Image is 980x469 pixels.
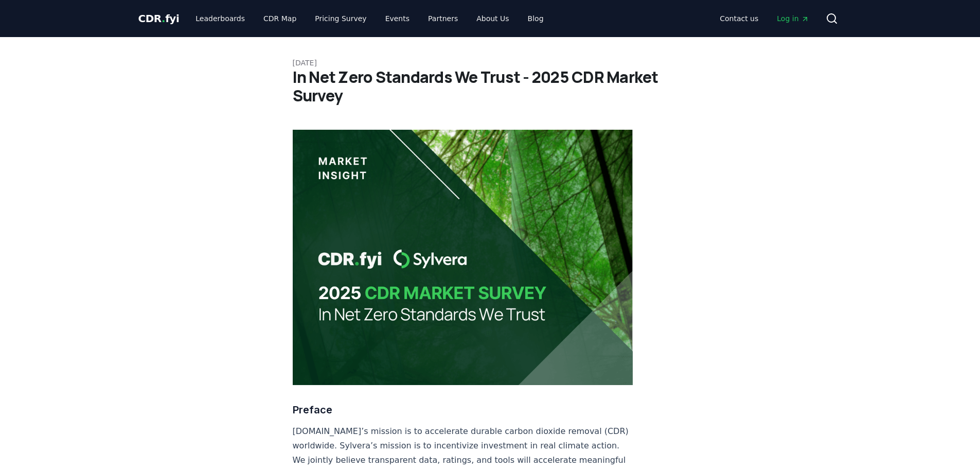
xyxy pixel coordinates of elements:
[377,9,418,28] a: Events
[468,9,517,28] a: About Us
[520,9,552,28] a: Blog
[138,11,180,26] a: CDR.fyi
[255,9,305,28] a: CDR Map
[187,9,253,28] a: Leaderboards
[293,68,688,105] h1: In Net Zero Standards We Trust - 2025 CDR Market Survey
[711,9,767,28] a: Contact us
[138,12,180,25] span: CDR fyi
[293,402,633,418] h3: Preface
[769,9,817,28] a: Log in
[187,9,551,28] nav: Main
[307,9,375,28] a: Pricing Survey
[293,130,633,385] img: blog post image
[420,9,466,28] a: Partners
[162,12,165,25] span: .
[777,13,809,24] span: Log in
[293,58,688,68] p: [DATE]
[711,9,817,28] nav: Main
